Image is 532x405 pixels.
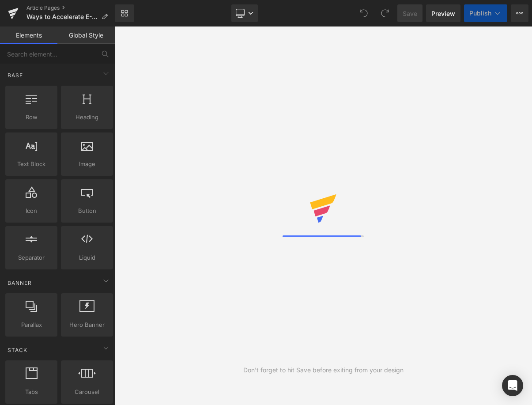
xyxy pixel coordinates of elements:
[403,9,417,18] span: Save
[64,387,110,397] span: Carousel
[57,26,115,44] a: Global Style
[502,375,523,396] div: Open Intercom Messenger
[8,206,55,216] span: Icon
[8,320,55,329] span: Parallax
[431,9,455,18] span: Preview
[243,365,404,375] div: Don't forget to hit Save before exiting from your design
[426,4,460,22] a: Preview
[64,253,110,262] span: Liquid
[8,113,55,122] span: Row
[64,320,110,329] span: Hero Banner
[64,206,110,216] span: Button
[64,113,110,122] span: Heading
[115,4,134,22] a: New Library
[8,253,55,262] span: Separator
[7,279,33,287] span: Banner
[7,346,28,354] span: Stack
[8,159,55,169] span: Text Block
[7,71,24,79] span: Base
[469,10,491,17] span: Publish
[26,4,115,11] a: Article Pages
[64,159,110,169] span: Image
[376,4,394,22] button: Redo
[464,4,507,22] button: Publish
[8,387,55,397] span: Tabs
[26,13,98,20] span: Ways to Accelerate E-Bike Adoption: Lessons From [GEOGRAPHIC_DATA]
[511,4,528,22] button: More
[355,4,373,22] button: Undo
